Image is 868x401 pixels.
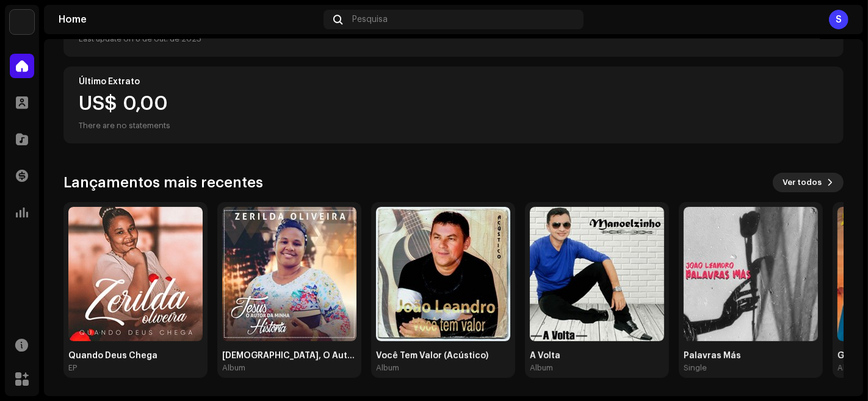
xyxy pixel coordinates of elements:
[79,118,170,133] div: There are no statements
[684,351,818,361] div: Palavras Más
[530,207,664,341] img: 5335fbca-6db6-40e4-9271-fa7c1473777e
[376,207,510,341] img: ccc0aaa7-c2ff-4b02-9a0e-f5d4fc78aa5b
[783,170,822,195] span: Ver todos
[63,173,263,192] h3: Lançamentos mais recentes
[829,10,848,29] div: S
[684,207,818,341] img: 4d881c76-5cbc-409a-a4ff-bd3d486cf097
[79,32,828,46] div: Last update on 8 de out. de 2025
[79,77,828,87] div: Último Extrato
[68,351,203,361] div: Quando Deus Chega
[773,173,844,192] button: Ver todos
[352,15,388,24] span: Pesquisa
[68,363,77,373] div: EP
[10,10,34,34] img: 1cf725b2-75a2-44e7-8fdf-5f1256b3d403
[376,351,510,361] div: Você Tem Valor (Acústico)
[222,351,356,361] div: [DEMOGRAPHIC_DATA], O Autor da Minha História
[222,207,356,341] img: 908be531-cf47-41ba-8287-aa2dcd6bc922
[376,363,399,373] div: Album
[684,363,707,373] div: Single
[222,363,245,373] div: Album
[63,67,844,143] re-o-card-value: Último Extrato
[530,351,664,361] div: A Volta
[59,15,319,24] div: Home
[837,363,861,373] div: Album
[68,207,203,341] img: e3704671-4917-4352-88a1-d2fdb936bf3d
[530,363,553,373] div: Album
